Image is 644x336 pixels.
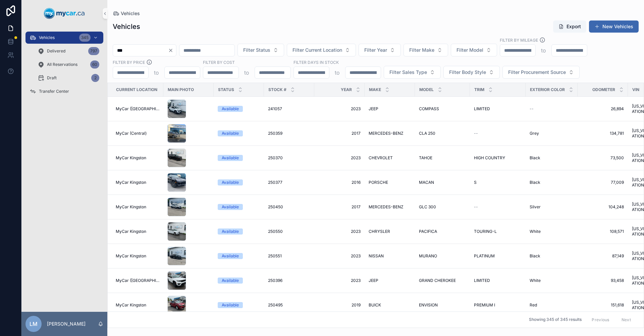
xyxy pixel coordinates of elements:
[168,48,176,53] button: Clear
[419,302,466,308] a: ENVISION
[116,204,146,210] span: MyCar Kingston
[218,228,260,235] a: Available
[474,302,495,308] span: PREMIUM I
[582,229,624,234] a: 108,571
[268,204,283,210] span: 250450
[369,106,378,112] span: JEEP
[218,155,260,161] a: Available
[268,131,282,136] span: 250359
[268,204,310,210] a: 250450
[91,74,99,82] div: 2
[419,229,437,234] span: PACIFICA
[369,131,411,136] a: MERCEDES-BENZ
[39,89,69,94] span: Transfer Center
[318,278,361,283] span: 2023
[419,229,466,234] a: PACIFICA
[88,47,99,55] div: 797
[168,87,194,92] span: Main Photo
[364,47,387,53] span: Filter Year
[474,155,522,161] a: HIGH COUNTRY
[222,106,239,112] div: Available
[268,180,282,185] span: 250377
[116,204,159,210] a: MyCar Kingston
[384,66,441,79] button: Select Button
[582,180,624,185] a: 77,009
[508,69,566,76] span: Filter Procurement Source
[268,87,286,92] span: Stock #
[292,47,342,53] span: Filter Current Location
[474,253,522,259] a: PLATINUM
[530,155,540,161] span: Black
[318,229,361,234] a: 2023
[369,229,390,234] span: CHRYSLER
[530,253,540,259] span: Black
[116,106,159,112] span: MyCar ([GEOGRAPHIC_DATA])
[30,320,38,328] span: LM
[116,253,159,259] a: MyCar Kingston
[268,302,310,308] a: 250495
[582,278,624,283] a: 93,458
[404,44,448,56] button: Select Button
[25,32,103,44] a: Vehicles345
[530,87,565,92] span: Exterior Color
[419,180,434,185] span: MACAN
[116,180,146,185] span: MyCar Kingston
[318,106,361,112] a: 2023
[582,253,624,259] a: 87,149
[419,106,466,112] a: COMPASS
[21,27,107,106] div: scrollable content
[369,229,411,234] a: CHRYSLER
[474,106,522,112] a: LIMITED
[474,278,522,283] a: LIMITED
[419,278,456,283] span: GRAND CHEROKEE
[318,204,361,210] a: 2017
[474,106,490,112] span: LIMITED
[419,180,466,185] a: MACAN
[222,278,239,284] div: Available
[369,253,411,259] a: NISSAN
[419,87,434,92] span: Model
[369,155,393,161] span: CHEVROLET
[218,87,234,92] span: Status
[449,69,486,76] span: Filter Body Style
[530,302,574,308] a: Red
[34,45,103,57] a: Delivered797
[530,278,574,283] a: White
[369,106,411,112] a: JEEP
[582,302,624,308] a: 151,618
[318,180,361,185] span: 2016
[419,204,466,210] a: GLC 300
[369,278,378,283] span: JEEP
[369,204,404,210] span: MERCEDES-BENZ
[47,321,86,327] p: [PERSON_NAME]
[293,59,339,65] label: Filter Days In Stock
[474,131,478,136] span: --
[44,8,85,19] img: App logo
[318,155,361,161] span: 2023
[369,253,384,259] span: NISSAN
[474,180,522,185] a: S
[500,37,538,43] label: Filter By Mileage
[359,44,401,56] button: Select Button
[268,106,282,112] span: 241057
[25,85,103,97] a: Transfer Center
[474,302,522,308] a: PREMIUM I
[218,253,260,259] a: Available
[582,131,624,136] span: 134,781
[530,204,574,210] a: Silver
[268,229,283,234] span: 250550
[474,204,478,210] span: --
[369,302,381,308] span: BUICK
[116,155,159,161] a: MyCar Kingston
[541,46,546,54] p: to
[369,204,411,210] a: MERCEDES-BENZ
[218,179,260,185] a: Available
[474,87,484,92] span: Trim
[582,204,624,210] span: 104,248
[419,253,437,259] span: MURANO
[443,66,500,79] button: Select Button
[529,317,582,323] span: Showing 345 of 345 results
